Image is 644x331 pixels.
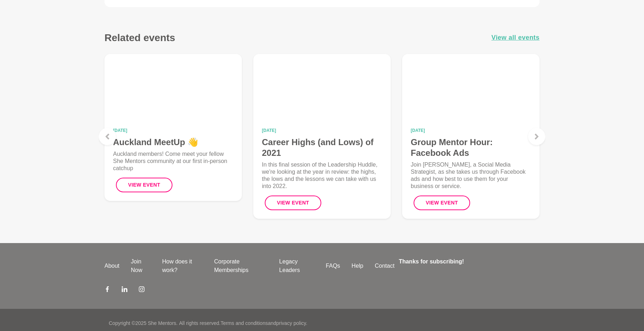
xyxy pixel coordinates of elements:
a: Terms and conditions [220,320,268,326]
a: Instagram [139,286,145,295]
p: All rights reserved. and . [179,320,307,327]
p: Auckland members! Come meet your fellow She Mentors community at our first in-person catchup [113,150,233,172]
a: FAQs [320,262,346,270]
a: View all events [492,33,540,43]
time: [DATE] [411,128,531,133]
a: privacy policy [276,320,306,326]
p: In this final session of the Leadership Huddle, we're looking at the year in review: the highs, t... [262,161,382,190]
p: Join [PERSON_NAME], a Social Media Strategist, as she takes us through Facebook ads and how best ... [411,161,531,190]
a: [DATE]Auckland MeetUp 👋Auckland members! Come meet your fellow She Mentors community at our first... [104,54,242,201]
a: How does it work? [156,257,208,275]
time: [DATE] [262,128,382,133]
a: Facebook [104,286,110,295]
a: About [99,262,125,270]
h4: Group Mentor Hour: Facebook Ads [411,137,531,158]
h4: Career Highs (and Lows) of 2021 [262,137,382,158]
a: Legacy Leaders [273,257,320,275]
a: [DATE]Career Highs (and Lows) of 2021In this final session of the Leadership Huddle, we're lookin... [253,54,391,219]
a: Contact [369,262,400,270]
h4: Auckland MeetUp 👋 [113,137,233,148]
p: Copyright © 2025 She Mentors . [109,320,177,327]
h4: Thanks for subscribing! [399,257,535,266]
a: Join Now [125,257,156,275]
button: View Event [116,178,172,192]
a: LinkedIn [122,286,127,295]
button: View Event [265,196,321,210]
h3: Related events [104,31,175,44]
a: [DATE]Group Mentor Hour: Facebook AdsJoin [PERSON_NAME], a Social Media Strategist, as she takes ... [402,54,540,219]
a: Help [346,262,369,270]
time: [DATE] [113,128,233,133]
a: Corporate Memberships [208,257,273,275]
button: View Event [414,196,470,210]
